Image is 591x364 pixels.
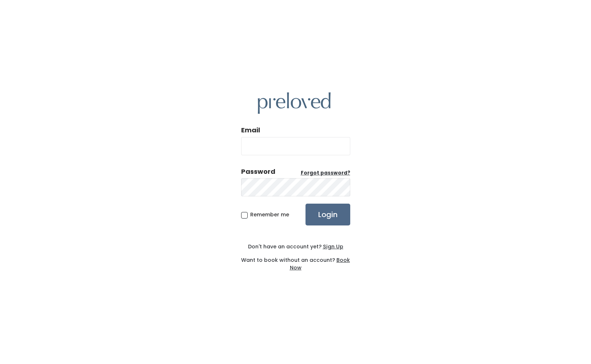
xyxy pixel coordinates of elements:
input: Login [306,204,350,225]
span: Remember me [250,211,289,218]
img: preloved logo [258,92,331,114]
div: Password [241,167,275,176]
a: Book Now [290,256,350,271]
u: Sign Up [323,243,343,250]
div: Don't have an account yet? [241,243,350,251]
a: Forgot password? [301,169,350,177]
label: Email [241,125,260,135]
a: Sign Up [322,243,343,250]
div: Want to book without an account? [241,251,350,272]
